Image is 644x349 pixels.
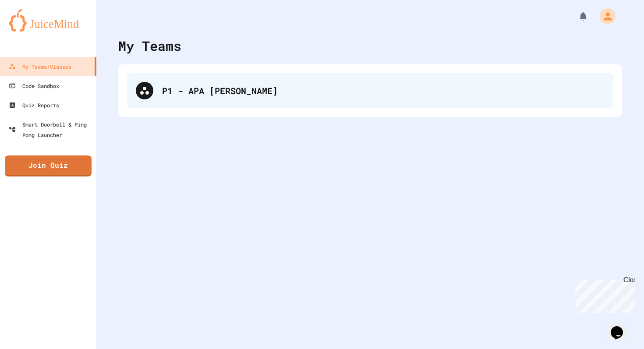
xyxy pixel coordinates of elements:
div: My Teams/Classes [9,61,71,72]
div: Quiz Reports [9,100,59,110]
img: logo-orange.svg [9,9,88,32]
div: My Teams [118,36,181,56]
div: My Notifications [562,9,591,24]
div: P1 - APA [PERSON_NAME] [127,73,613,108]
iframe: chat widget [607,314,635,340]
div: My Account [591,6,618,26]
div: Code Sandbox [9,81,59,91]
div: Chat with us now!Close [4,4,60,56]
iframe: chat widget [571,276,635,313]
a: Join Quiz [5,155,92,176]
div: Smart Doorbell & Ping Pong Launcher [9,119,93,140]
div: P1 - APA [PERSON_NAME] [162,84,605,97]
